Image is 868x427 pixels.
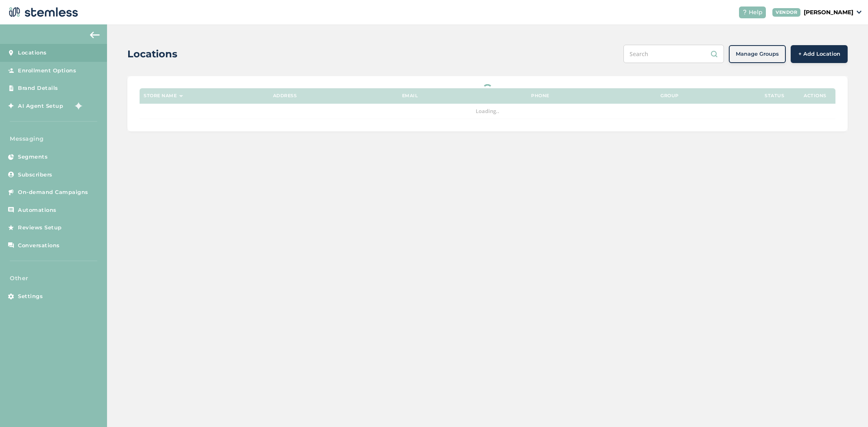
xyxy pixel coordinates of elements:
[127,47,177,61] h2: Locations
[90,32,100,38] img: icon-arrow-back-accent-c549486e.svg
[729,45,786,63] button: Manage Groups
[18,188,88,196] span: On-demand Campaigns
[18,67,76,75] span: Enrollment Options
[623,45,724,63] input: Search
[798,50,840,58] span: + Add Location
[18,206,57,214] span: Automations
[69,98,85,114] img: glitter-stars-b7820f95.gif
[736,50,779,58] span: Manage Groups
[804,8,853,17] p: [PERSON_NAME]
[18,171,52,179] span: Subscribers
[18,224,62,232] span: Reviews Setup
[18,153,48,161] span: Segments
[742,10,747,15] img: icon-help-white-03924b79.svg
[827,388,868,427] iframe: Chat Widget
[18,102,63,110] span: AI Agent Setup
[7,4,78,20] img: logo-dark-0685b13c.svg
[857,11,861,14] img: icon_down-arrow-small-66adaf34.svg
[749,8,763,17] span: Help
[18,292,43,301] span: Settings
[18,49,47,57] span: Locations
[791,45,848,63] button: + Add Location
[18,84,58,92] span: Brand Details
[772,8,800,17] div: VENDOR
[18,242,60,250] span: Conversations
